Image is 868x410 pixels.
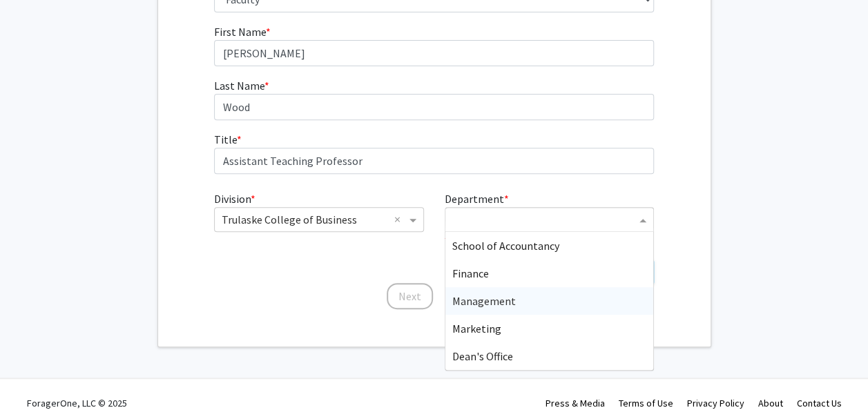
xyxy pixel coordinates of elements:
span: First Name [214,25,266,39]
span: Finance [452,266,489,280]
button: Next [387,283,433,309]
div: Division [204,191,434,248]
span: Marketing [452,322,501,335]
span: Clear all [394,211,406,228]
a: Press & Media [546,397,605,409]
a: Contact Us [797,397,842,409]
span: Dean's Office [452,349,513,363]
span: School of Accountancy [452,239,559,253]
div: Department [434,191,664,248]
iframe: Chat [10,348,59,400]
a: Terms of Use [619,397,673,409]
span: Management [452,294,516,308]
span: Title [214,133,237,146]
span: Last Name [214,79,264,92]
a: Privacy Policy [687,397,744,409]
ng-dropdown-panel: Options list [445,231,654,371]
ng-select: Division [214,207,423,232]
ng-select: Department [445,207,654,232]
a: About [758,397,783,409]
